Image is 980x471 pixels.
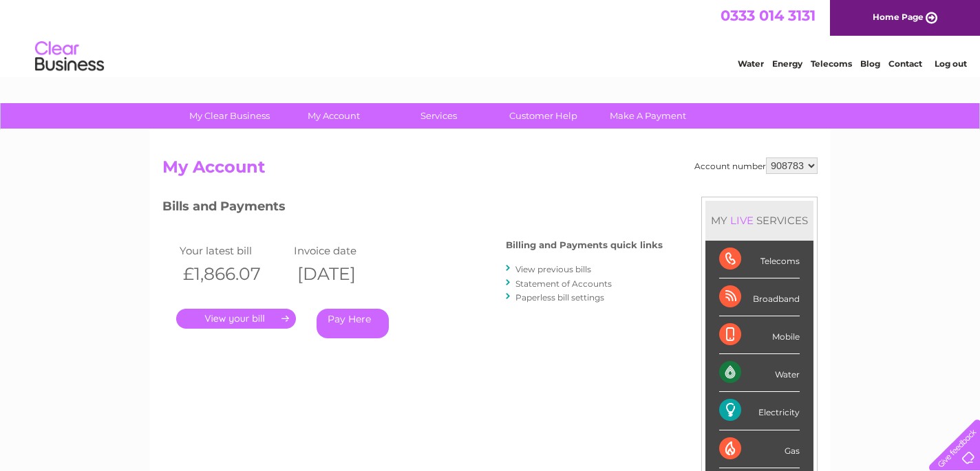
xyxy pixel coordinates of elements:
[719,354,800,392] div: Water
[176,309,296,329] a: .
[719,392,800,430] div: Electricity
[176,241,290,260] td: Your latest bill
[162,157,818,184] h2: My Account
[719,278,800,316] div: Broadband
[721,7,816,24] a: 0333 014 3131
[694,157,818,174] div: Account number
[162,197,663,221] h3: Bills and Payments
[166,8,816,67] div: Clear Business is a trading name of Verastar Limited (registered in [GEOGRAPHIC_DATA] No. 3667643...
[935,58,967,69] a: Log out
[382,103,496,129] a: Services
[515,264,591,274] a: View previous bills
[34,36,105,78] img: logo.png
[719,430,800,468] div: Gas
[317,309,389,338] a: Pay Here
[860,58,880,69] a: Blog
[176,260,290,288] th: £1,866.07
[719,241,800,278] div: Telecoms
[811,58,852,69] a: Telecoms
[506,240,663,250] h4: Billing and Payments quick links
[738,58,764,69] a: Water
[487,103,600,129] a: Customer Help
[290,260,405,288] th: [DATE]
[515,278,612,289] a: Statement of Accounts
[290,241,405,260] td: Invoice date
[515,292,604,303] a: Paperless bill settings
[705,201,813,240] div: MY SERVICES
[888,58,922,69] a: Contact
[719,316,800,354] div: Mobile
[727,214,756,227] div: LIVE
[772,58,802,69] a: Energy
[591,103,705,129] a: Make A Payment
[277,103,391,129] a: My Account
[173,103,286,129] a: My Clear Business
